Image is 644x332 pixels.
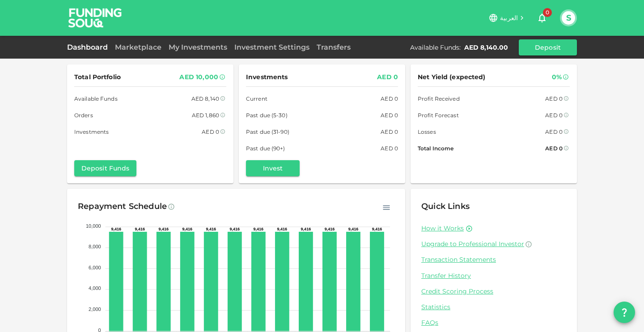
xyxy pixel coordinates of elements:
[67,43,111,51] a: Dashboard
[421,319,566,327] a: FAQs
[246,160,300,176] button: Invest
[421,201,470,211] span: Quick Links
[377,72,398,83] div: AED 0
[543,8,552,17] span: 0
[533,9,551,27] button: 0
[202,127,219,136] div: AED 0
[545,94,563,103] div: AED 0
[552,72,562,83] div: 0%
[74,160,136,176] button: Deposit Funds
[418,144,453,153] span: Total Income
[418,127,436,136] span: Losses
[545,111,563,120] div: AED 0
[421,272,566,280] a: Transfer History
[246,144,285,153] span: Past due (90+)
[421,224,464,233] a: How it Works
[410,43,461,52] div: Available Funds :
[381,144,398,153] div: AED 0
[89,265,101,270] tspan: 6,000
[313,43,354,51] a: Transfers
[74,127,109,136] span: Investments
[418,72,486,83] span: Net Yield (expected)
[246,111,288,120] span: Past due (5-30)
[191,94,219,103] div: AED 8,140
[421,287,566,296] a: Credit Scoring Process
[246,94,267,103] span: Current
[519,39,577,55] button: Deposit
[381,111,398,120] div: AED 0
[192,111,219,120] div: AED 1,860
[381,127,398,136] div: AED 0
[89,244,101,249] tspan: 8,000
[545,127,563,136] div: AED 0
[165,43,231,51] a: My Investments
[86,223,101,229] tspan: 10,000
[246,72,288,83] span: Investments
[89,306,101,312] tspan: 2,000
[421,240,524,248] span: Upgrade to Professional Investor
[464,43,508,52] div: AED 8,140.00
[231,43,313,51] a: Investment Settings
[78,200,167,214] div: Repayment Schedule
[614,302,635,323] button: question
[74,94,118,103] span: Available Funds
[381,94,398,103] div: AED 0
[246,127,289,136] span: Past due (31-90)
[562,11,575,25] button: S
[179,72,218,83] div: AED 10,000
[545,144,563,153] div: AED 0
[418,94,460,103] span: Profit Received
[74,111,93,120] span: Orders
[421,240,566,248] a: Upgrade to Professional Investor
[421,255,566,264] a: Transaction Statements
[421,303,566,311] a: Statistics
[418,111,459,120] span: Profit Forecast
[89,285,101,291] tspan: 4,000
[111,43,165,51] a: Marketplace
[500,14,518,22] span: العربية
[74,72,121,83] span: Total Portfolio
